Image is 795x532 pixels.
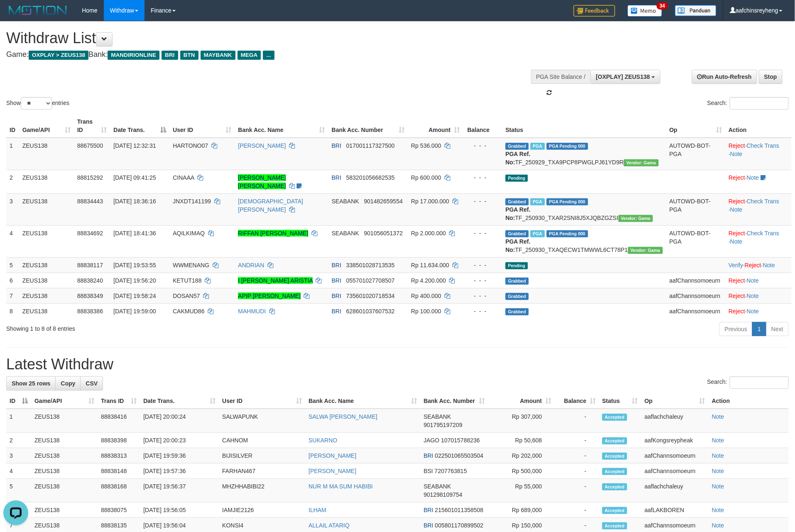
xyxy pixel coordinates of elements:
[531,70,591,84] div: PGA Site Balance /
[21,97,52,110] select: Showentries
[219,409,305,433] td: SALWAPUNK
[19,257,74,273] td: ZEUS138
[173,230,205,237] span: AQILKIMAQ
[725,138,792,170] td: · ·
[466,307,499,315] div: - - -
[219,393,305,409] th: User ID: activate to sort column ascending
[488,464,555,479] td: Rp 500,000
[730,376,789,389] input: Search:
[3,3,28,28] button: Open LiveChat chat widget
[666,114,726,138] th: Op: activate to sort column ascending
[309,507,326,513] a: ILHAM
[505,143,529,150] span: Grabbed
[332,142,341,149] span: BRI
[712,437,724,444] a: Note
[6,433,31,448] td: 2
[463,114,502,138] th: Balance
[729,142,745,149] a: Reject
[140,409,219,433] td: [DATE] 20:00:24
[201,51,236,60] span: MAYBANK
[6,225,19,257] td: 4
[555,409,599,433] td: -
[6,393,31,409] th: ID: activate to sort column descending
[434,468,467,474] span: Copy 7207763815 to clipboard
[712,468,724,474] a: Note
[169,114,235,138] th: User ID: activate to sort column ascending
[140,464,219,479] td: [DATE] 19:57:36
[747,230,780,237] a: Check Trans
[725,170,792,193] td: ·
[729,308,745,315] a: Reject
[86,380,98,387] span: CSV
[599,393,641,409] th: Status: activate to sort column ascending
[725,288,792,303] td: ·
[424,483,451,490] span: SEABANK
[108,51,159,60] span: MANDIRIONLINE
[31,503,98,518] td: ZEUS138
[602,522,627,530] span: Accepted
[747,308,759,315] a: Note
[730,97,789,110] input: Search:
[19,138,74,170] td: ZEUS138
[329,114,408,138] th: Bank Acc. Number: activate to sort column ascending
[173,142,208,149] span: HARTONO07
[505,293,529,300] span: Grabbed
[488,479,555,503] td: Rp 55,000
[61,380,75,387] span: Copy
[488,503,555,518] td: Rp 689,000
[505,262,528,269] span: Pending
[77,142,103,149] span: 88675500
[488,409,555,433] td: Rp 307,000
[730,151,743,157] a: Note
[364,198,402,205] span: Copy 901482659554 to clipboard
[77,308,103,315] span: 88838386
[712,413,724,420] a: Note
[6,376,56,390] a: Show 25 rows
[745,262,761,268] a: Reject
[725,114,792,138] th: Action
[435,507,483,513] span: Copy 215601011358508 to clipboard
[424,413,451,420] span: SEABANK
[309,437,337,444] a: SUKARNO
[759,70,783,84] a: Stop
[173,308,204,315] span: CAKMUD86
[411,174,441,181] span: Rp 600.000
[74,114,110,138] th: Trans ID: activate to sort column ascending
[641,409,709,433] td: aaflachchaleuy
[235,114,328,138] th: Bank Acc. Name: activate to sort column ascending
[730,238,743,245] a: Note
[729,198,745,205] a: Reject
[219,448,305,464] td: BIJISILVER
[555,503,599,518] td: -
[466,261,499,269] div: - - -
[666,193,726,225] td: AUTOWD-BOT-PGA
[488,448,555,464] td: Rp 202,000
[113,230,156,237] span: [DATE] 18:41:36
[602,453,627,460] span: Accepted
[466,229,499,237] div: - - -
[31,393,98,409] th: Game/API: activate to sort column ascending
[424,437,439,444] span: JAGO
[712,522,724,529] a: Note
[555,464,599,479] td: -
[19,170,74,193] td: ZEUS138
[31,479,98,503] td: ZEUS138
[435,522,483,529] span: Copy 005801170899502 to clipboard
[77,230,103,237] span: 88834692
[666,288,726,303] td: aafChannsomoeurn
[29,51,88,60] span: OXPLAY > ZEUS138
[435,452,483,459] span: Copy 022501065503504 to clipboard
[113,308,156,315] span: [DATE] 19:59:00
[596,73,650,80] span: [OXPLAY] ZEUS138
[98,464,140,479] td: 88838148
[238,174,286,189] a: [PERSON_NAME] [PERSON_NAME]
[505,175,528,182] span: Pending
[6,288,19,303] td: 7
[729,293,745,299] a: Reject
[6,30,522,46] h1: Withdraw List
[712,483,724,490] a: Note
[424,422,462,428] span: Copy 901795197209 to clipboard
[725,273,792,288] td: ·
[488,433,555,448] td: Rp 50,608
[98,479,140,503] td: 88838168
